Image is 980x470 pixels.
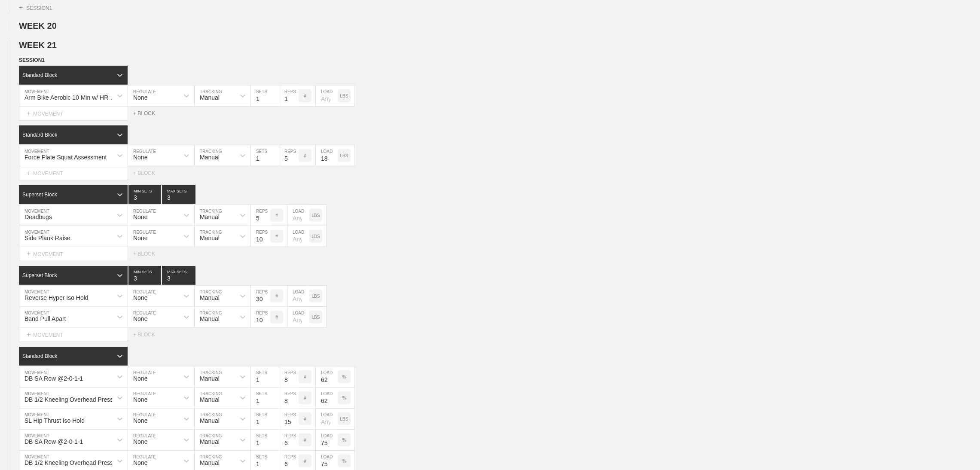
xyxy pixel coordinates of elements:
iframe: Chat Widget [937,429,980,470]
div: + BLOCK [133,332,163,338]
p: # [304,459,306,464]
div: Superset Block [22,192,57,198]
div: MOVEMENT [19,107,128,121]
div: Manual [200,438,220,445]
span: + [19,4,23,11]
div: + BLOCK [133,251,163,257]
span: + [27,331,31,338]
div: None [133,154,147,161]
p: LBS [312,213,320,218]
div: Manual [200,459,220,466]
span: + [27,250,31,257]
input: Any [316,388,338,408]
input: Any [316,366,338,387]
input: Any [316,409,338,429]
p: LBS [312,234,320,239]
div: Manual [200,375,220,382]
div: DB SA Row @2-0-1-1 [24,438,83,445]
p: # [275,315,278,320]
span: SESSION 1 [19,57,45,63]
p: LBS [340,417,348,421]
input: Any [287,226,309,247]
div: None [133,459,147,466]
div: DB 1/2 Kneeling Overhead Press [24,396,113,403]
div: + BLOCK [133,110,163,116]
div: None [133,375,147,382]
div: Reverse Hyper Iso Hold [24,294,89,301]
div: Manual [200,235,220,241]
p: LBS [312,294,320,299]
div: Manual [200,396,220,403]
p: LBS [312,315,320,320]
div: Arm Bike Aerobic 10 Min w/ HR at >120 BPM [24,94,118,101]
p: # [304,438,306,443]
div: Superset Block [22,272,57,278]
div: Manual [200,154,220,161]
div: Band Pull Apart [24,315,66,322]
div: Manual [200,315,220,322]
p: % [342,396,346,400]
p: # [304,396,306,400]
div: None [133,235,147,241]
p: # [304,375,306,379]
p: LBS [340,153,348,158]
div: DB 1/2 Kneeling Overhead Press [24,459,113,466]
p: # [275,213,278,218]
div: None [133,294,147,301]
div: Side Plank Raise [24,235,70,241]
input: Any [316,85,338,106]
p: # [275,234,278,239]
p: % [342,375,346,379]
p: # [304,94,306,98]
span: + [27,169,31,177]
div: None [133,396,147,403]
div: Standard Block [22,132,57,138]
span: WEEK 21 [19,40,57,50]
p: % [342,459,346,464]
p: # [275,294,278,299]
div: + BLOCK [133,170,163,176]
div: Standard Block [22,72,57,78]
p: # [304,417,306,421]
input: Any [287,307,309,327]
div: Manual [200,417,220,424]
div: SESSION 1 [19,4,52,12]
div: DB SA Row @2-0-1-1 [24,375,83,382]
div: None [133,214,147,220]
p: % [342,438,346,443]
p: # [304,153,306,158]
div: None [133,417,147,424]
div: None [133,438,147,445]
div: MOVEMENT [19,166,128,180]
span: + [27,110,31,117]
input: Any [316,145,338,166]
div: Manual [200,94,220,101]
p: LBS [340,94,348,98]
div: MOVEMENT [19,247,128,261]
div: None [133,94,147,101]
div: Standard Block [22,353,57,359]
input: Any [287,286,309,306]
span: WEEK 20 [19,21,57,31]
div: Manual [200,294,220,301]
input: None [162,266,195,285]
div: Force Plate Squat Assessment [24,154,107,161]
input: Any [287,205,309,226]
input: Any [316,430,338,450]
div: None [133,315,147,322]
div: MOVEMENT [19,328,128,342]
div: Deadbugs [24,214,52,220]
input: None [162,185,195,204]
div: Manual [200,214,220,220]
div: SL Hip Thrust Iso Hold [24,417,85,424]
